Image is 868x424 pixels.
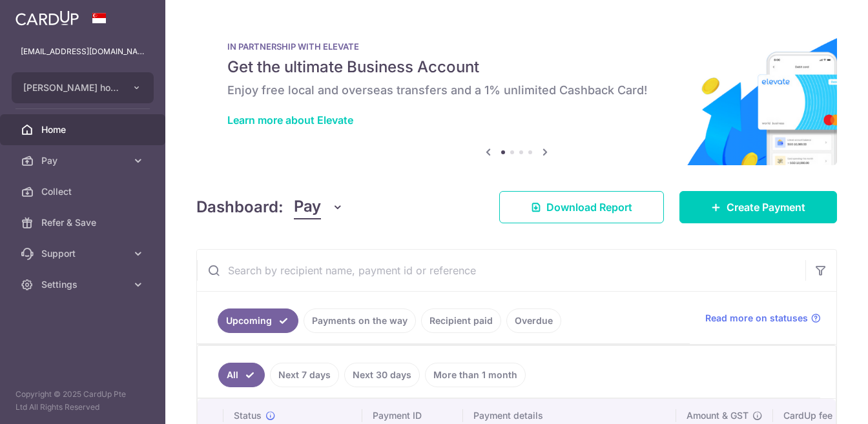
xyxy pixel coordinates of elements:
span: Read more on statuses [705,312,808,325]
input: Search by recipient name, payment id or reference [197,250,805,291]
a: Read more on statuses [705,312,821,325]
p: IN PARTNERSHIP WITH ELEVATE [227,41,806,52]
span: Collect [41,185,127,198]
a: Overdue [506,308,561,333]
span: Home [41,123,127,136]
button: Pay [294,195,344,219]
a: Upcoming [218,308,298,333]
h6: Enjoy free local and overseas transfers and a 1% unlimited Cashback Card! [227,83,806,98]
span: Download Report [546,199,632,215]
a: Next 30 days [344,363,420,387]
a: Create Payment [679,191,837,223]
span: Create Payment [727,199,805,215]
span: Status [234,409,262,422]
a: More than 1 month [425,363,526,387]
span: Refer & Save [41,216,127,229]
span: Support [41,247,127,260]
a: Download Report [499,191,664,223]
a: Recipient paid [421,308,501,333]
span: [PERSON_NAME] holdings inn bike leasing pte ltd [23,81,119,94]
a: Payments on the way [304,308,416,333]
h5: Get the ultimate Business Account [227,57,806,77]
img: Renovation banner [196,21,837,165]
button: [PERSON_NAME] holdings inn bike leasing pte ltd [12,72,154,103]
p: [EMAIL_ADDRESS][DOMAIN_NAME] [21,45,145,58]
a: Next 7 days [270,363,339,387]
span: Pay [41,154,127,167]
a: Learn more about Elevate [227,114,353,126]
span: Settings [41,278,127,291]
h4: Dashboard: [196,196,284,219]
span: Pay [294,195,321,219]
span: Amount & GST [687,409,749,422]
span: CardUp fee [783,409,832,422]
a: All [218,363,265,387]
img: CardUp [15,10,79,26]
